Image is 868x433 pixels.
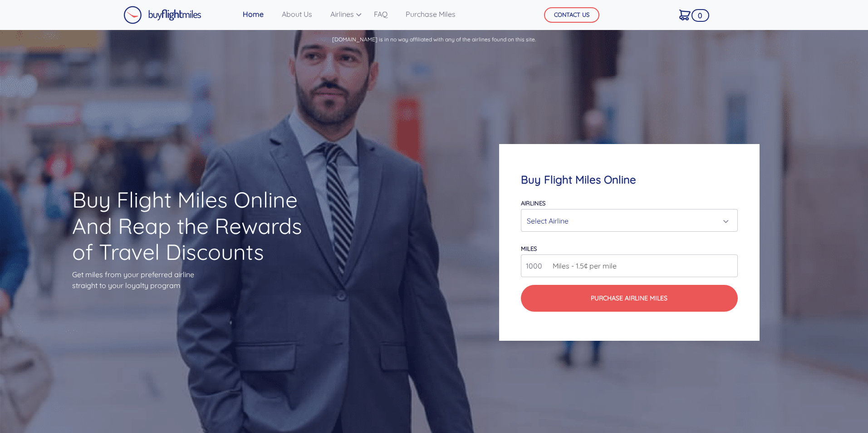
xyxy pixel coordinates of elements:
span: Miles - 1.5¢ per mile [548,260,617,271]
button: CONTACT US [544,7,599,23]
a: Buy Flight Miles Logo [123,4,201,26]
a: Airlines [327,5,359,23]
button: Purchase Airline Miles [521,285,737,312]
label: Airlines [521,199,545,207]
label: miles [521,245,537,252]
h4: Buy Flight Miles Online [521,173,737,186]
img: Cart [679,10,691,20]
a: 0 [676,5,694,24]
span: 0 [691,9,709,22]
img: Buy Flight Miles Logo [123,6,201,24]
a: About Us [278,5,316,23]
button: Select Airline [521,209,737,232]
a: Purchase Miles [402,5,459,23]
div: Select Airline [527,212,726,229]
a: Home [239,5,267,23]
h1: Buy Flight Miles Online And Reap the Rewards of Travel Discounts [72,187,318,265]
p: Get miles from your preferred airline straight to your loyalty program [72,269,318,291]
a: FAQ [370,5,391,23]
